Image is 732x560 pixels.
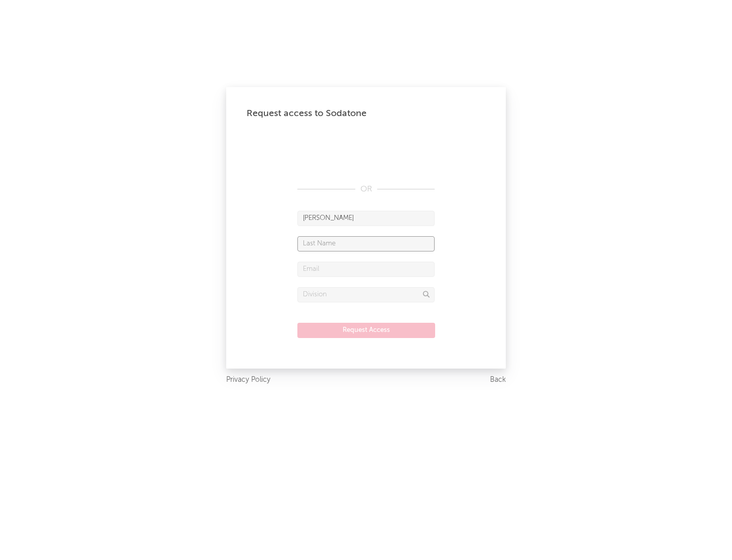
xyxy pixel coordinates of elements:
input: Last Name [297,236,435,251]
div: OR [297,183,435,195]
div: Request access to Sodatone [247,107,485,120]
a: Privacy Policy [226,374,270,386]
input: Email [297,262,435,277]
input: First Name [297,211,435,226]
input: Division [297,287,435,302]
button: Request Access [297,323,435,338]
a: Back [490,374,506,386]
